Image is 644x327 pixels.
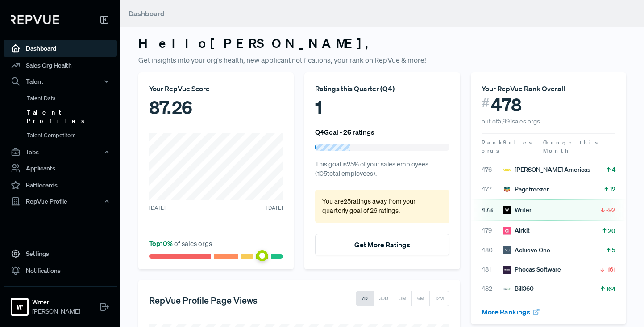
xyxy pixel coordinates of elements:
[4,286,117,320] a: WriterWriter[PERSON_NAME]
[129,9,165,18] span: Dashboard
[612,246,615,255] span: 5
[482,84,565,93] span: Your RepVue Rank Overall
[429,291,449,306] button: 12M
[16,106,129,128] a: Talent Profiles
[16,91,129,106] a: Talent Data
[4,262,117,279] a: Notifications
[482,226,503,235] span: 479
[612,165,615,174] span: 4
[503,205,532,215] div: Writer
[503,185,511,193] img: Pagefreezer
[315,160,449,179] p: This goal is 25 % of your sales employees ( 105 total employees).
[503,266,511,274] img: Phocas Software
[12,300,27,314] img: Writer
[149,295,258,306] h5: RepVue Profile Page Views
[315,234,449,255] button: Get More Ratings
[4,177,117,194] a: Battlecards
[491,94,522,115] span: 478
[315,83,449,94] div: Ratings this Quarter ( Q4 )
[266,204,283,212] span: [DATE]
[149,204,166,212] span: [DATE]
[503,166,511,174] img: VEGA Americas
[503,246,511,254] img: Achieve One
[482,94,490,112] span: #
[4,160,117,177] a: Applicants
[606,205,615,214] span: -92
[503,185,549,194] div: Pagefreezer
[482,246,503,255] span: 480
[373,291,394,306] button: 30D
[503,165,590,174] div: [PERSON_NAME] Americas
[149,239,212,248] span: of sales orgs
[149,94,283,121] div: 87.26
[503,284,534,293] div: Bill360
[503,226,530,235] div: Airkit
[356,291,374,306] button: 7D
[503,246,550,255] div: Achieve One
[149,239,174,248] span: Top 10 %
[482,117,540,125] span: out of 5,991 sales orgs
[411,291,430,306] button: 6M
[16,128,129,143] a: Talent Competitors
[4,74,117,89] button: Talent
[503,265,561,274] div: Phocas Software
[606,265,615,274] span: -161
[4,40,117,57] a: Dashboard
[11,15,59,24] img: RepVue
[149,83,283,94] div: Your RepVue Score
[608,226,615,235] span: 20
[482,284,503,293] span: 482
[32,307,80,316] span: [PERSON_NAME]
[482,139,503,147] span: Rank
[4,57,117,74] a: Sales Org Health
[32,297,80,307] strong: Writer
[482,165,503,174] span: 476
[610,185,615,194] span: 12
[4,245,117,262] a: Settings
[394,291,412,306] button: 3M
[315,128,374,136] h6: Q4 Goal - 26 ratings
[138,55,626,65] p: Get insights into your org's health, new applicant notifications, your rank on RepVue & more!
[4,194,117,209] button: RepVue Profile
[322,197,442,216] p: You are 25 ratings away from your quarterly goal of 26 ratings .
[503,285,511,293] img: Bill360
[482,139,533,154] span: Sales orgs
[543,139,599,154] span: Change this Month
[4,144,117,160] button: Jobs
[138,36,626,51] h3: Hello [PERSON_NAME] ,
[503,206,511,214] img: Writer
[482,205,503,215] span: 478
[482,265,503,274] span: 481
[482,307,540,316] a: More Rankings
[503,227,511,235] img: Airkit
[315,94,449,121] div: 1
[482,185,503,194] span: 477
[606,285,615,293] span: 164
